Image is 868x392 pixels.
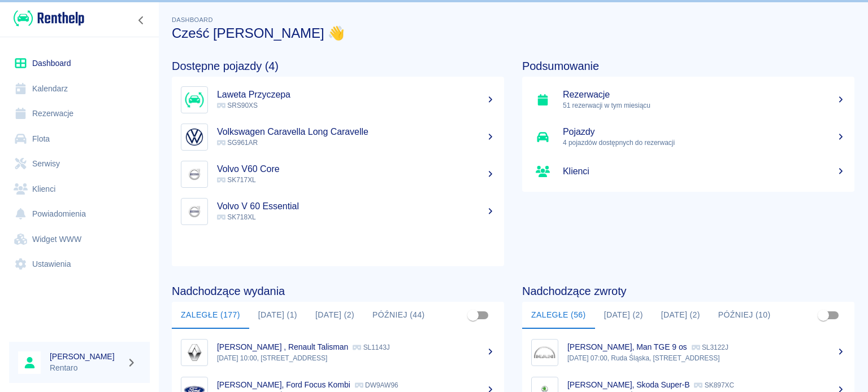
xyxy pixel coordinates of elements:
p: [PERSON_NAME], Ford Focus Kombi [217,380,350,389]
a: Pojazdy4 pojazdów dostępnych do rezerwacji [522,118,854,156]
a: Image[PERSON_NAME] , Renault Talisman SL1143J[DATE] 10:00, [STREET_ADDRESS] [172,333,504,371]
p: Rentaro [50,362,122,374]
p: DW9AW96 [355,381,398,389]
a: Widget WWW [9,227,150,252]
h3: Cześć [PERSON_NAME] 👋 [172,25,854,41]
a: ImageVolkswagen Caravella Long Caravelle SG961AR [172,118,504,156]
button: Później (44) [363,302,434,329]
a: ImageLaweta Przyczepa SRS90XS [172,81,504,118]
img: Image [534,342,555,363]
a: Flota [9,126,150,152]
span: SK717XL [217,176,256,184]
button: Zwiń nawigację [133,13,150,28]
span: SK718XL [217,213,256,221]
button: Zaległe (177) [172,302,249,329]
span: Dashboard [172,16,213,23]
p: SL3122J [692,343,728,351]
h5: Klienci [563,166,845,177]
p: 51 rezerwacji w tym miesiącu [563,100,845,111]
a: Dashboard [9,51,150,76]
a: Serwisy [9,151,150,177]
p: [PERSON_NAME] , Renault Talisman [217,342,348,351]
a: Rezerwacje [9,101,150,126]
img: Image [184,342,205,363]
img: Renthelp logo [14,9,84,28]
a: ImageVolvo V60 Core SK717XL [172,156,504,193]
button: [DATE] (2) [595,302,652,329]
a: ImageVolvo V 60 Essential SK718XL [172,193,504,230]
a: Rezerwacje51 rezerwacji w tym miesiącu [522,81,854,118]
span: Pokaż przypisane tylko do mnie [462,305,484,326]
img: Image [184,126,205,148]
p: SL1143J [353,343,389,351]
button: [DATE] (1) [249,302,306,329]
p: SK897XC [694,381,734,389]
a: Powiadomienia [9,201,150,227]
h4: Nadchodzące wydania [172,284,504,298]
h6: [PERSON_NAME] [50,351,122,362]
span: SRS90XS [217,102,258,109]
span: Pokaż przypisane tylko do mnie [813,305,834,326]
a: Renthelp logo [9,9,84,28]
a: Ustawienia [9,252,150,277]
a: Image[PERSON_NAME], Man TGE 9 os SL3122J[DATE] 07:00, Ruda Śląska, [STREET_ADDRESS] [522,333,854,371]
p: [PERSON_NAME], Man TGE 9 os [567,342,687,351]
p: 4 pojazdów dostępnych do rezerwacji [563,138,845,148]
h5: Volkswagen Caravella Long Caravelle [217,126,495,138]
span: SG961AR [217,139,258,147]
img: Image [184,89,205,111]
button: [DATE] (2) [652,302,709,329]
img: Image [184,201,205,222]
h5: Volvo V 60 Essential [217,201,495,212]
a: Kalendarz [9,76,150,102]
h5: Pojazdy [563,126,845,138]
p: [PERSON_NAME], Skoda Super-B [567,380,689,389]
h4: Dostępne pojazdy (4) [172,59,504,73]
h5: Laweta Przyczepa [217,89,495,100]
img: Image [184,164,205,185]
button: [DATE] (2) [306,302,363,329]
h5: Volvo V60 Core [217,164,495,175]
p: [DATE] 10:00, [STREET_ADDRESS] [217,353,495,363]
h5: Rezerwacje [563,89,845,100]
h4: Nadchodzące zwroty [522,284,854,298]
a: Klienci [9,177,150,202]
p: [DATE] 07:00, Ruda Śląska, [STREET_ADDRESS] [567,353,845,363]
button: Zaległe (56) [522,302,595,329]
h4: Podsumowanie [522,59,854,73]
a: Klienci [522,156,854,187]
button: Później (10) [709,302,780,329]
